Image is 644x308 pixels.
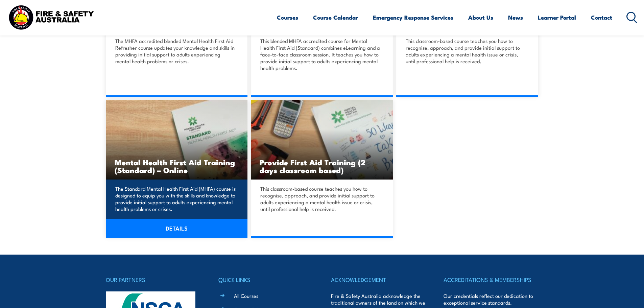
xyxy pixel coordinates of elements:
p: This classroom-based course teaches you how to recognise, approach, and provide initial support t... [260,185,381,212]
h4: OUR PARTNERS [106,275,200,284]
h4: ACCREDITATIONS & MEMBERSHIPS [444,275,538,284]
h4: ACKNOWLEDGEMENT [331,275,426,284]
a: About Us [468,8,493,26]
h4: QUICK LINKS [218,275,313,284]
h3: Mental Health First Aid Training (Standard) – Online [115,158,239,174]
a: All Courses [234,292,258,299]
a: Provide First Aid Training (2 days classroom based) [251,100,393,180]
p: Our credentials reflect our dedication to exceptional service standards. [444,292,538,306]
p: The MHFA accredited blended Mental Health First Aid Refresher course updates your knowledge and s... [115,38,236,65]
a: Courses [277,8,298,26]
img: Mental Health First Aid Training (Standard) – Classroom [251,100,393,180]
p: This classroom-based course teaches you how to recognise, approach, and provide initial support t... [406,38,527,65]
p: The Standard Mental Health First Aid (MHFA) course is designed to equip you with the skills and k... [115,185,236,212]
a: Emergency Response Services [373,8,453,26]
a: Mental Health First Aid Training (Standard) – Online [106,100,248,180]
p: This blended MHFA accredited course for Mental Health First Aid (Standard) combines eLearning and... [260,38,381,71]
a: Learner Portal [538,8,576,26]
a: Course Calendar [313,8,358,26]
img: Mental Health First Aid Training (Standard) – Online (2) [106,100,248,180]
a: Contact [591,8,612,26]
a: DETAILS [106,219,248,238]
a: News [508,8,523,26]
h3: Provide First Aid Training (2 days classroom based) [260,158,384,174]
